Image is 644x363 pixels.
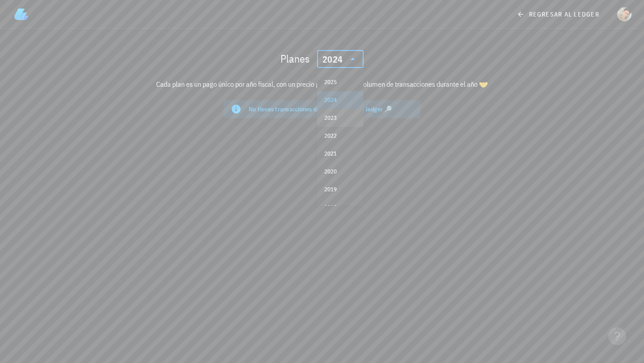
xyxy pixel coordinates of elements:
[518,10,599,18] span: regresar al ledger
[324,97,356,104] div: 2024
[324,168,356,175] div: 2020
[14,7,29,21] img: LedgiFi
[617,7,631,21] div: avatar
[57,73,587,95] div: Cada plan es un pago único por año fiscal, con un precio proporcional al volumen de transacciones...
[322,55,343,64] div: 2024
[324,204,356,211] div: 2018
[280,51,310,66] h2: Planes
[324,132,356,139] div: 2022
[317,50,364,68] div: 2024
[249,105,413,114] div: No tienes transacciones del año 2024 en tu ledger 🔎
[324,114,356,122] div: 2023
[511,6,606,22] a: regresar al ledger
[324,186,356,193] div: 2019
[324,79,356,86] div: 2025
[324,150,356,157] div: 2021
